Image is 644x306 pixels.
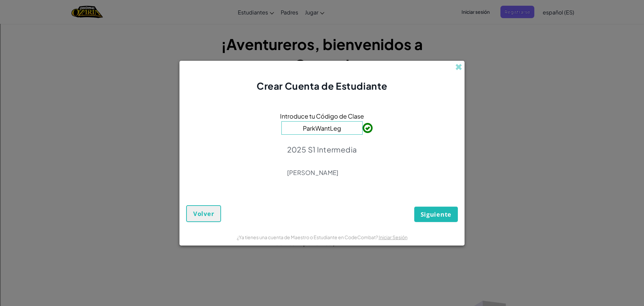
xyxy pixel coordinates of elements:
[421,210,451,218] span: Siguiente
[379,234,408,240] a: Iniciar Sesión
[257,80,387,92] span: Crear Cuenta de Estudiante
[193,210,214,218] span: Volver
[287,169,357,177] p: [PERSON_NAME]
[414,207,458,222] button: Siguiente
[280,111,364,121] span: Introduce tu Código de Clase
[186,205,221,222] button: Volver
[287,145,357,154] p: 2025 S1 Intermedia
[237,234,379,240] span: ¿Ya tienes una cuenta de Maestro o Estudiante en CodeCombat?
